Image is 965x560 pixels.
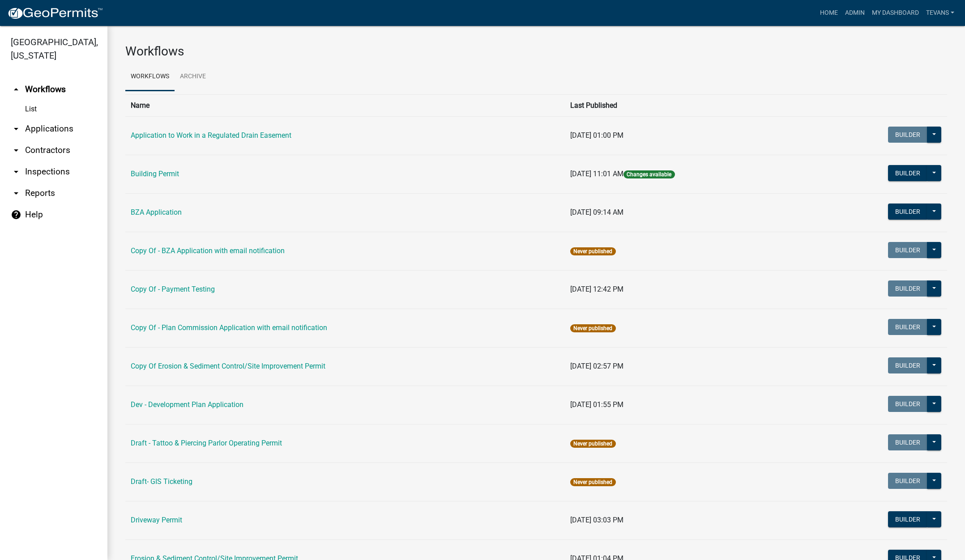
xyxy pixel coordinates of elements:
[570,400,623,409] span: [DATE] 01:55 PM
[888,434,927,450] button: Builder
[570,285,623,293] span: [DATE] 12:42 PM
[11,209,21,220] i: help
[131,285,215,293] a: Copy Of - Payment Testing
[570,516,623,524] span: [DATE] 03:03 PM
[888,242,927,258] button: Builder
[131,477,192,486] a: Draft- GIS Ticketing
[11,145,21,156] i: arrow_drop_down
[565,94,809,116] th: Last Published
[570,170,623,178] span: [DATE] 11:01 AM
[125,94,565,116] th: Name
[131,362,325,370] a: Copy Of Erosion & Sediment Control/Site Improvement Permit
[131,439,282,447] a: Draft - Tattoo & Piercing Parlor Operating Permit
[570,362,623,370] span: [DATE] 02:57 PM
[11,166,21,177] i: arrow_drop_down
[175,63,211,91] a: Archive
[888,165,927,181] button: Builder
[922,4,958,21] a: tevans
[888,473,927,489] button: Builder
[131,131,291,140] a: Application to Work in a Regulated Drain Easement
[11,188,21,199] i: arrow_drop_down
[131,170,179,178] a: Building Permit
[125,44,947,59] h3: Workflows
[841,4,868,21] a: Admin
[888,127,927,143] button: Builder
[888,396,927,412] button: Builder
[868,4,922,21] a: My Dashboard
[131,323,327,332] a: Copy Of - Plan Commission Application with email notification
[125,63,175,91] a: Workflows
[570,440,615,448] span: Never published
[888,357,927,373] button: Builder
[570,208,623,216] span: [DATE] 09:14 AM
[11,123,21,134] i: arrow_drop_down
[131,516,182,524] a: Driveway Permit
[11,84,21,95] i: arrow_drop_up
[888,319,927,335] button: Builder
[623,170,675,178] span: Changes available
[888,204,927,220] button: Builder
[131,246,285,255] a: Copy Of - BZA Application with email notification
[570,324,615,332] span: Never published
[570,131,623,140] span: [DATE] 01:00 PM
[131,208,182,216] a: BZA Application
[888,511,927,527] button: Builder
[888,280,927,297] button: Builder
[570,478,615,486] span: Never published
[131,400,243,409] a: Dev - Development Plan Application
[570,247,615,255] span: Never published
[816,4,841,21] a: Home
